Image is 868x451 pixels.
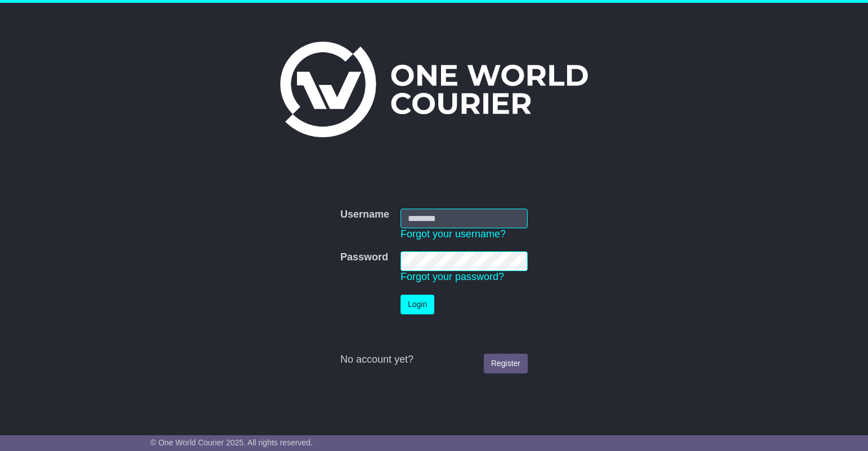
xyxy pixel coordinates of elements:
[401,228,506,240] a: Forgot your username?
[340,209,389,221] label: Username
[280,42,587,137] img: One World
[401,271,504,282] a: Forgot your password?
[340,354,528,366] div: No account yet?
[340,251,388,264] label: Password
[401,295,434,314] button: Login
[150,438,313,447] span: © One World Courier 2025. All rights reserved.
[484,354,528,373] a: Register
